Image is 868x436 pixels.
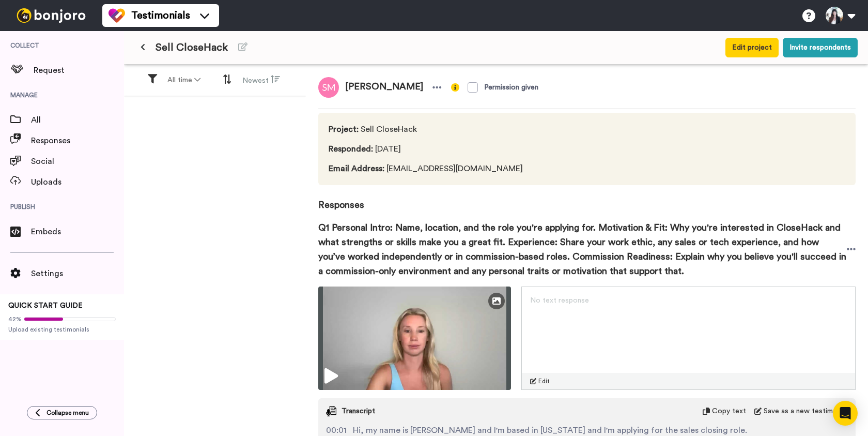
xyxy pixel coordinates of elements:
[236,70,286,90] button: Newest
[329,125,359,133] span: Project :
[156,40,228,55] span: Sell CloseHack
[31,134,124,147] span: Responses
[109,7,125,24] img: tm-color.svg
[31,176,124,188] span: Uploads
[31,225,124,238] span: Embeds
[27,406,97,419] button: Collapse menu
[31,267,124,280] span: Settings
[342,406,375,416] span: Transcript
[538,377,550,385] span: Edit
[451,83,459,92] img: info-yellow.svg
[34,64,124,77] span: Request
[8,315,22,323] span: 42%
[764,406,848,416] span: Save as a new testimonial
[833,401,858,426] div: Open Intercom Messenger
[326,406,336,416] img: transcript.svg
[329,143,523,155] span: [DATE]
[725,38,779,57] button: Edit project
[530,297,589,304] span: No text response
[47,409,89,417] span: Collapse menu
[712,406,746,416] span: Copy text
[329,145,373,153] span: Responded :
[131,8,190,23] span: Testimonials
[318,220,847,278] span: Q1 Personal Intro: Name, location, and the role you're applying for. Motivation & Fit: Why you're...
[339,77,429,98] span: [PERSON_NAME]
[8,325,116,334] span: Upload existing testimonials
[31,114,124,126] span: All
[318,287,511,390] img: ce2b4e8a-fad5-4db6-af1c-8ec3b6f5d5b9-thumbnail_full-1753193980.jpg
[161,71,207,89] button: All time
[329,123,523,136] span: Sell CloseHack
[8,302,83,309] span: QUICK START GUIDE
[318,185,856,212] span: Responses
[484,82,538,93] div: Permission given
[329,164,384,173] span: Email Address :
[783,38,858,57] button: Invite respondents
[12,8,90,23] img: bj-logo-header-white.svg
[318,77,339,98] img: sm.png
[329,162,523,175] span: [EMAIL_ADDRESS][DOMAIN_NAME]
[31,155,124,168] span: Social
